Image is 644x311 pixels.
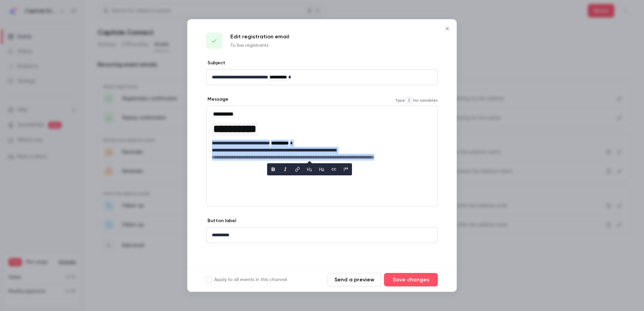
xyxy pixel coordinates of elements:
[230,33,289,41] p: Edit registration email
[268,164,279,175] button: bold
[206,70,438,85] div: editor
[441,22,454,35] button: Close
[292,164,303,175] button: link
[327,273,381,286] button: Send a preview
[341,164,351,175] button: blockquote
[280,164,291,175] button: italic
[206,217,236,224] label: Button label
[206,106,438,165] div: editor
[206,60,225,66] label: Subject
[405,96,413,104] code: {
[384,273,438,286] button: Save changes
[230,42,289,49] p: To live registrants
[206,96,228,103] label: Message
[206,228,438,243] div: editor
[206,276,287,283] label: Apply to all events in this channel
[395,96,438,104] span: Type for variables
